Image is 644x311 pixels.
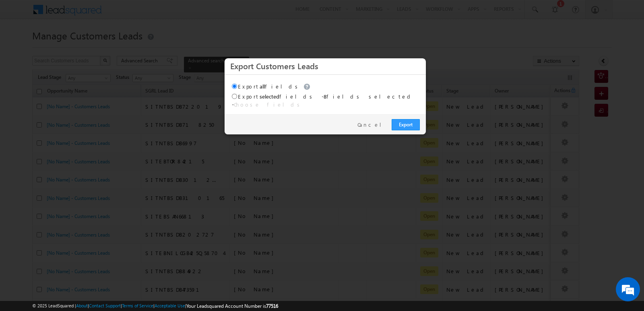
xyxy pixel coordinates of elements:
span: selected [260,93,279,100]
a: Contact Support [89,303,121,308]
a: Export [392,119,420,130]
a: Cancel [357,121,388,128]
a: Choose fields [234,101,303,108]
input: Exportallfields [232,84,237,89]
a: About [76,303,88,308]
span: 77516 [266,303,278,309]
span: © 2025 LeadSquared | | | | | [32,302,278,310]
span: all [260,83,265,90]
label: Export fields [232,83,312,90]
input: Exportselectedfields [232,94,237,99]
h3: Export Customers Leads [230,59,420,73]
a: Acceptable Use [155,303,185,308]
span: - fields selected [322,93,413,100]
span: 8 [324,93,326,100]
span: Your Leadsquared Account Number is [186,303,278,309]
a: Terms of Service [122,303,153,308]
span: - [232,101,303,108]
label: Export fields [232,93,315,100]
